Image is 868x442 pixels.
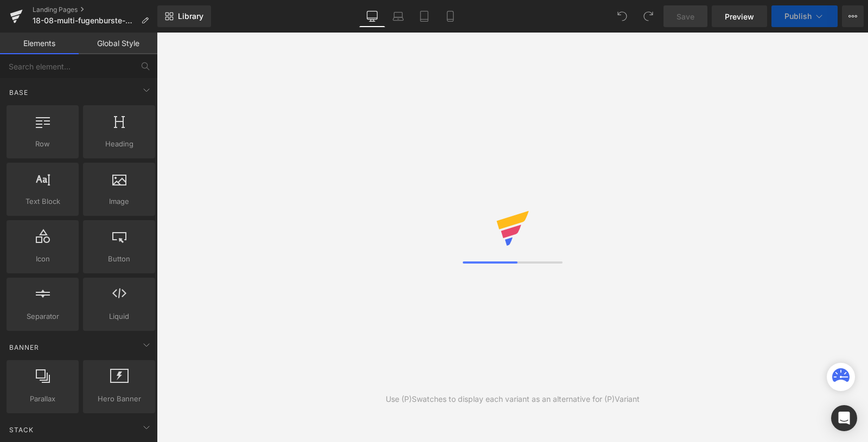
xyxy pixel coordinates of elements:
a: Tablet [411,5,437,27]
span: Heading [86,138,152,150]
span: Library [178,11,203,21]
span: 18-08-multi-fugenburste-Kundemeinung-adv1-redtrack [33,16,137,25]
a: Laptop [385,5,411,27]
span: Stack [8,425,35,435]
a: Global Style [79,33,157,54]
button: Redo [637,5,659,27]
button: Undo [611,5,633,27]
span: Banner [8,342,40,353]
a: Desktop [359,5,385,27]
span: Preview [725,11,754,22]
span: Parallax [10,393,75,405]
span: Save [676,11,694,22]
span: Publish [784,12,812,21]
span: Row [10,138,75,150]
span: Text Block [10,196,75,207]
a: New Library [157,5,211,27]
span: Button [86,253,152,265]
span: Liquid [86,311,152,322]
a: Mobile [437,5,463,27]
a: Preview [712,5,767,27]
span: Hero Banner [86,393,152,405]
span: Icon [10,253,75,265]
button: Publish [771,5,838,27]
a: Landing Pages [33,5,157,14]
span: Separator [10,311,75,322]
span: Image [86,196,152,207]
div: Open Intercom Messenger [831,405,857,431]
span: Base [8,87,29,98]
button: More [842,5,864,27]
div: Use (P)Swatches to display each variant as an alternative for (P)Variant [386,393,640,405]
